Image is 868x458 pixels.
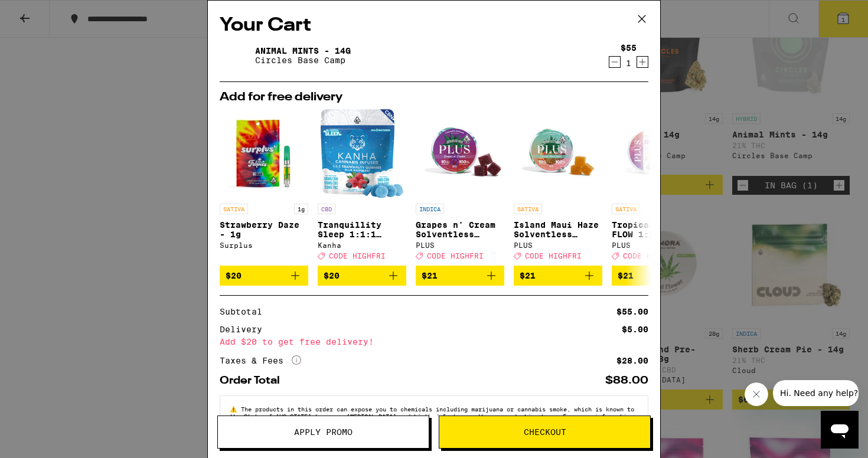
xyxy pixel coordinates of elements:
iframe: Button to launch messaging window [821,411,859,449]
iframe: Message from company [773,380,859,406]
div: $88.00 [605,375,648,386]
a: Animal Mints - 14g [255,46,351,55]
button: Add to bag [318,266,406,286]
p: Island Maui Haze Solventless Gummies [514,220,602,239]
p: SATIVA [514,204,542,214]
span: $20 [324,271,340,280]
div: Order Total [220,375,288,386]
h2: Your Cart [220,12,648,39]
span: $20 [226,271,242,280]
button: Decrement [609,56,621,68]
button: Increment [637,56,648,68]
span: $21 [520,271,536,280]
span: The products in this order can expose you to chemicals including marijuana or cannabis smoke, whi... [230,405,634,427]
a: Open page for Island Maui Haze Solventless Gummies from PLUS [514,109,602,266]
span: $21 [422,271,438,280]
div: PLUS [514,241,602,249]
iframe: Close message [745,382,768,406]
span: CODE HIGHFRI [623,252,680,260]
button: Add to bag [514,266,602,286]
div: $55.00 [616,307,648,316]
div: Surplus [220,241,308,249]
h2: Add for free delivery [220,91,648,103]
img: Kanha - Tranquillity Sleep 1:1:1 CBN:CBG Gummies [321,109,403,198]
p: INDICA [416,204,444,214]
button: Checkout [439,416,651,449]
button: Add to bag [220,266,308,286]
button: Apply Promo [217,416,429,449]
button: Add to bag [416,266,504,286]
p: 1g [294,204,308,214]
p: Circles Base Camp [255,55,351,65]
img: PLUS - Tropical Twist FLOW 1:1 Gummies [612,109,700,198]
img: PLUS - Island Maui Haze Solventless Gummies [514,109,602,198]
p: SATIVA [612,204,640,214]
p: Tropical Twist FLOW 1:1 Gummies [612,220,700,239]
p: Grapes n' Cream Solventless Gummies [416,220,504,239]
span: Checkout [524,428,566,436]
div: PLUS [612,241,700,249]
span: ⚠️ [230,405,241,413]
img: Animal Mints - 14g [220,39,253,72]
div: Subtotal [220,307,270,316]
a: Open page for Tropical Twist FLOW 1:1 Gummies from PLUS [612,109,700,266]
div: Taxes & Fees [220,355,301,366]
a: Open page for Grapes n' Cream Solventless Gummies from PLUS [416,109,504,266]
div: $55 [621,43,637,53]
p: Tranquillity Sleep 1:1:1 CBN:CBG Gummies [318,220,406,239]
span: CODE HIGHFRI [329,252,386,260]
div: $5.00 [622,325,648,333]
p: CBD [318,204,335,214]
div: Kanha [318,241,406,249]
span: $21 [618,271,634,280]
img: Surplus - Strawberry Daze - 1g [220,109,308,198]
img: PLUS - Grapes n' Cream Solventless Gummies [416,109,504,198]
p: Strawberry Daze - 1g [220,220,308,239]
span: CODE HIGHFRI [525,252,582,260]
button: Add to bag [612,266,700,286]
div: Add $20 to get free delivery! [220,338,648,346]
a: Open page for Tranquillity Sleep 1:1:1 CBN:CBG Gummies from Kanha [318,109,406,266]
span: CODE HIGHFRI [427,252,484,260]
div: PLUS [416,241,504,249]
div: 1 [621,58,637,68]
span: Apply Promo [294,428,353,436]
div: Delivery [220,325,270,333]
div: $28.00 [616,356,648,365]
a: Open page for Strawberry Daze - 1g from Surplus [220,109,308,266]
